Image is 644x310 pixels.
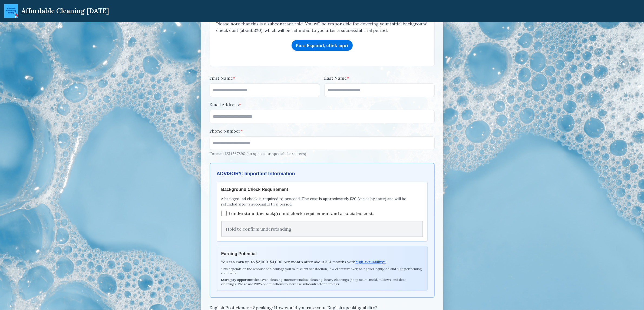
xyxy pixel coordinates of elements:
[210,75,320,81] label: First Name
[217,170,428,177] h3: ADVISORY: Important Information
[210,151,435,156] p: Format: 1234567890 (no spaces or special characters)
[4,4,18,18] img: ACT Mini Logo
[21,7,109,15] div: Affordable Cleaning [DATE]
[221,259,423,265] p: You can earn up to $2,000-$4,000 per month after about 3-4 months with .
[216,21,428,33] p: Please note that this is a subcontract role. You will be responsible for covering your initial ba...
[210,128,435,134] label: Phone Number
[221,221,423,237] button: Hold to confirm understanding
[226,226,292,232] span: Hold to confirm understanding
[221,196,423,207] p: A background check is required to proceed. The cost is approximately $20 (varies by state) and wi...
[221,267,423,275] p: This depends on the amount of cleanings you take, client satisfaction, low client turnover, being...
[221,211,227,216] input: I understand the background check requirement and associated cost.
[221,186,423,193] h4: Background Check Requirement
[210,101,435,108] label: Email Address
[324,75,435,81] label: Last Name
[356,260,386,264] span: High availability means being available at least 4 days a week. Due to the fact that we handle re...
[229,210,374,217] span: I understand the background check requirement and associated cost.
[221,251,423,257] h4: Earning Potential
[221,278,261,282] strong: Extra pay opportunities:
[292,40,353,51] a: Para Español, click aquí
[221,278,423,286] p: Oven cleaning, interior window cleaning, heavy cleanings (soap scum, mold, mildew), and deep clea...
